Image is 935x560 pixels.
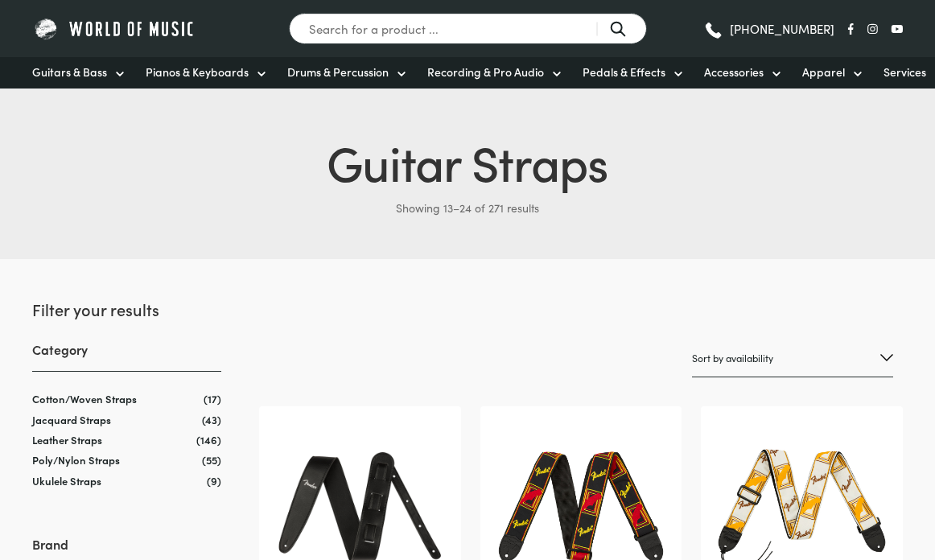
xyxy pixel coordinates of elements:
span: Recording & Pro Audio [427,64,544,80]
a: Ukulele Straps [32,473,101,488]
span: (9) [207,474,221,488]
span: Drums & Percussion [287,64,389,80]
input: Search for a product ... [289,13,647,44]
span: Guitars & Bass [32,64,107,80]
span: (55) [202,453,221,467]
a: Leather Straps [32,432,102,447]
span: Pedals & Effects [583,64,665,80]
span: (146) [196,433,221,447]
span: Pianos & Keyboards [146,64,249,80]
select: Shop order [692,340,893,377]
span: Accessories [704,64,764,80]
a: Poly/Nylon Straps [32,452,120,467]
span: Services [884,64,926,80]
a: Jacquard Straps [32,412,111,427]
h3: Category [32,340,221,372]
span: [PHONE_NUMBER] [730,23,834,35]
a: Cotton/Woven Straps [32,391,137,406]
p: Showing 13–24 of 271 results [32,195,903,220]
span: (17) [204,392,221,406]
h1: Guitar Straps [32,127,903,195]
span: (43) [202,413,221,426]
img: World of Music [32,16,197,41]
span: Apparel [802,64,845,80]
h2: Filter your results [32,298,221,320]
a: [PHONE_NUMBER] [703,17,834,41]
iframe: Chat with our support team [702,383,935,560]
